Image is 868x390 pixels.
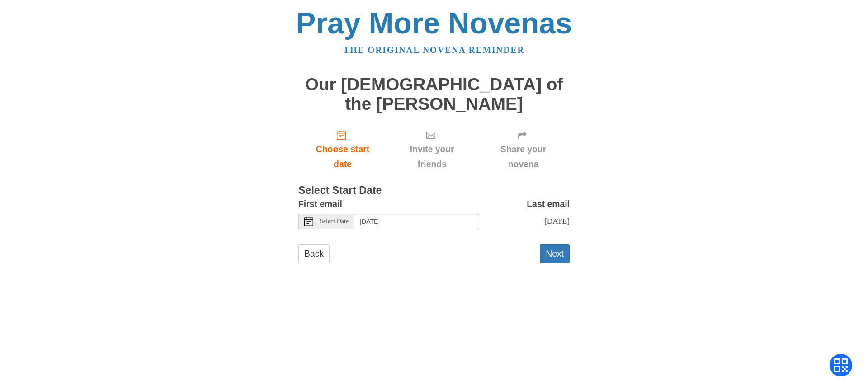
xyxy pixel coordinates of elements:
a: Back [298,244,330,263]
label: First email [298,197,342,211]
a: Choose start date [298,122,387,176]
div: Click "Next" to confirm your start date first. [477,122,570,176]
span: Share your novena [486,142,561,172]
a: Pray More Novenas [296,6,572,40]
a: The original novena reminder [344,45,525,55]
button: Next [540,244,570,263]
div: Click "Next" to confirm your start date first. [387,122,477,176]
h3: Select Start Date [298,185,570,197]
span: Choose start date [307,142,378,172]
h1: Our [DEMOGRAPHIC_DATA] of the [PERSON_NAME] [298,75,570,113]
span: Invite your friends [396,142,468,172]
span: Select Date [320,218,349,225]
span: [DATE] [544,216,570,226]
label: Last email [527,197,570,211]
